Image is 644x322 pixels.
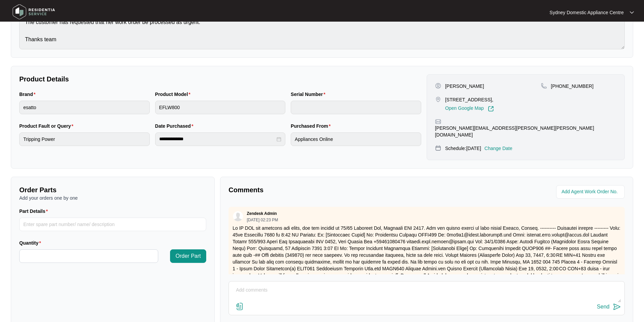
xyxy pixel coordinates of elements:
img: Link-External [488,106,494,112]
input: Add Agent Work Order No. [562,188,621,196]
img: file-attachment-doc.svg [236,302,244,311]
p: [DATE] 02:23 PM [247,218,278,222]
img: user-pin [435,83,441,89]
label: Serial Number [291,91,328,98]
p: [PHONE_NUMBER] [551,83,594,90]
input: Brand [19,101,150,114]
img: map-pin [435,145,441,151]
p: Add your orders one by one [19,195,206,201]
p: Lo IP DOL sit ametcons adi elits, doe tem incidid ut 75/65 Laboreet Dol, Magnaali ENI 2417. Adm v... [233,225,621,286]
p: [PERSON_NAME][EMAIL_ADDRESS][PERSON_NAME][PERSON_NAME][DOMAIN_NAME] [435,125,616,138]
p: Schedule: [DATE] [445,145,481,152]
p: Comments [229,185,422,195]
button: Order Part [170,249,206,263]
input: Purchased From [291,132,421,146]
label: Quantity [19,240,44,246]
input: Product Fault or Query [19,132,150,146]
label: Product Fault or Query [19,123,76,129]
p: Change Date [484,145,512,152]
img: map-pin [541,83,547,89]
label: Date Purchased [155,123,196,129]
a: Open Google Map [445,106,494,112]
input: Product Model [155,101,286,114]
img: map-pin [435,119,441,125]
input: Date Purchased [159,135,276,143]
input: Serial Number [291,101,421,114]
div: Send [597,304,610,310]
label: Purchased From [291,123,333,129]
input: Quantity [20,250,158,263]
img: user.svg [233,211,243,221]
p: Order Parts [19,185,206,195]
img: residentia service logo [10,2,57,22]
img: send-icon.svg [613,303,621,311]
textarea: fault - unit trips power. The customer has requested that her work order be processed as urgent. ... [19,4,625,49]
button: Send [597,302,621,312]
p: Product Details [19,74,421,84]
label: Brand [19,91,38,98]
label: Product Model [155,91,193,98]
p: Zendesk Admin [247,211,277,216]
p: [STREET_ADDRESS], [445,96,494,103]
p: [PERSON_NAME] [445,83,484,90]
img: map-pin [435,96,441,102]
span: Order Part [175,252,201,260]
input: Part Details [19,218,206,231]
img: dropdown arrow [630,11,634,14]
p: Sydney Domestic Appliance Centre [550,9,624,16]
label: Part Details [19,208,51,215]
